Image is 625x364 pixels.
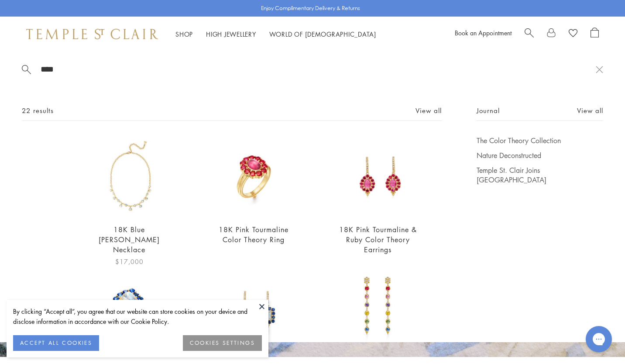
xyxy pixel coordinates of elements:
a: View all [416,106,442,115]
a: 18K Blue [PERSON_NAME] Necklace [99,225,160,254]
a: High JewelleryHigh Jewellery [206,30,256,38]
span: $17,000 [115,257,144,267]
a: View all [577,106,603,115]
nav: Main navigation [175,29,376,40]
a: The Color Theory Collection [477,136,603,145]
a: World of [DEMOGRAPHIC_DATA]World of [DEMOGRAPHIC_DATA] [269,30,376,38]
img: 18K Blue Moon Theo Necklace [89,136,170,216]
a: View Wishlist [569,27,577,41]
img: 18K Pink Tourmaline & Ruby Color Theory Earrings [337,136,418,216]
img: 18K Rainbow Drop Earrings [337,267,418,348]
button: COOKIES SETTINGS [183,335,262,351]
a: Search [525,27,534,41]
a: 18K Pink Tourmaline & Ruby Color Theory Earrings [339,225,417,254]
a: 18K Pink Tourmaline Color Theory Ring [219,225,288,244]
img: 18K Pink Tourmaline Color Theory Ring [213,136,294,216]
img: 18K Blue Moonstone & Sapphire Color Theory Earrings [213,267,294,348]
a: ShopShop [175,30,193,38]
img: 18K Blue Moonstone Color Theory Ring [89,267,170,348]
span: Journal [477,105,500,116]
img: Temple St. Clair [26,29,158,39]
button: ACCEPT ALL COOKIES [13,335,99,351]
iframe: Gorgias live chat messenger [581,323,616,355]
span: 22 results [22,105,54,116]
a: Open Shopping Bag [591,27,599,41]
a: Book an Appointment [455,28,512,37]
p: Enjoy Complimentary Delivery & Returns [261,4,360,13]
div: By clicking “Accept all”, you agree that our website can store cookies on your device and disclos... [13,306,262,326]
a: Temple St. Clair Joins [GEOGRAPHIC_DATA] [477,165,603,185]
a: Nature Deconstructed [477,151,603,160]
